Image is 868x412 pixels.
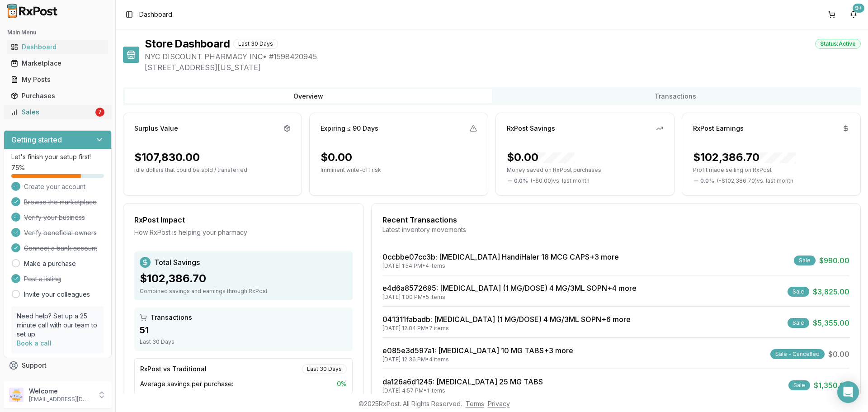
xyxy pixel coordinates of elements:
[24,275,61,284] span: Post a listing
[382,214,849,225] div: Recent Transactions
[814,380,849,391] span: $1,350.00
[4,56,112,71] button: Marketplace
[7,29,108,36] h2: Main Menu
[488,400,510,407] a: Privacy
[531,177,590,185] span: ( - $0.00 ) vs. last month
[693,166,849,174] p: Profit made selling on RxPost
[382,284,637,293] a: e4d6a8572695: [MEDICAL_DATA] (1 MG/DOSE) 4 MG/3ML SOPN+4 more
[233,39,278,49] div: Last 30 Days
[507,166,663,174] p: Money saved on RxPost purchases
[693,150,796,165] div: $102,386.70
[382,325,631,332] div: [DATE] 12:04 PM • 7 items
[140,288,347,295] div: Combined savings and earnings through RxPost
[4,72,112,87] button: My Posts
[7,71,108,88] a: My Posts
[507,124,555,133] div: RxPost Savings
[321,166,477,174] p: Imminent write-off risk
[134,228,353,237] div: How RxPost is helping your pharmacy
[794,256,816,265] div: Sale
[337,379,347,388] span: 0 %
[134,124,178,133] div: Surplus Value
[140,379,233,388] span: Average savings per purchase:
[134,166,291,174] p: Idle dollars that could be sold / transferred
[140,365,207,374] div: RxPost vs Traditional
[11,75,104,84] div: My Posts
[11,59,104,68] div: Marketplace
[29,396,92,403] p: [EMAIL_ADDRESS][DOMAIN_NAME]
[770,349,825,359] div: Sale - Cancelled
[846,7,861,22] button: 9+
[24,290,90,299] a: Invite your colleagues
[24,259,76,268] a: Make a purchase
[24,244,97,253] span: Connect a bank account
[7,55,108,71] a: Marketplace
[788,380,810,390] div: Sale
[29,387,92,396] p: Welcome
[382,252,619,261] a: 0ccbbe07cc3b: [MEDICAL_DATA] HandiHaler 18 MCG CAPS+3 more
[382,377,543,386] a: da126a6d1245: [MEDICAL_DATA] 25 MG TABS
[321,124,378,133] div: Expiring ≤ 90 Days
[693,124,744,133] div: RxPost Earnings
[466,400,484,407] a: Terms
[139,10,172,19] nav: breadcrumb
[828,349,849,360] span: $0.00
[382,356,573,363] div: [DATE] 12:36 PM • 4 items
[492,89,859,104] button: Transactions
[507,150,575,165] div: $0.00
[514,177,528,185] span: 0.0 %
[382,294,637,301] div: [DATE] 1:00 PM • 5 items
[717,177,793,185] span: ( - $102,386.70 ) vs. last month
[139,10,172,19] span: Dashboard
[17,339,52,347] a: Book a call
[24,182,85,191] span: Create your account
[7,39,108,55] a: Dashboard
[4,40,112,54] button: Dashboard
[853,4,864,13] div: 9+
[302,364,347,374] div: Last 30 Days
[9,388,24,402] img: User avatar
[813,317,849,328] span: $5,355.00
[813,286,849,297] span: $3,825.00
[11,91,104,100] div: Purchases
[24,198,97,207] span: Browse the marketplace
[4,4,61,18] img: RxPost Logo
[11,134,62,145] h3: Getting started
[24,213,85,222] span: Verify your business
[95,108,104,117] div: 7
[7,104,108,120] a: Sales7
[134,150,200,165] div: $107,830.00
[321,150,352,165] div: $0.00
[4,357,112,374] button: Support
[788,318,809,328] div: Sale
[11,108,94,117] div: Sales
[134,214,353,225] div: RxPost Impact
[4,89,112,103] button: Purchases
[11,163,25,172] span: 75 %
[382,225,849,234] div: Latest inventory movements
[382,346,573,355] a: e085e3d597a1: [MEDICAL_DATA] 10 MG TABS+3 more
[7,88,108,104] a: Purchases
[700,177,714,185] span: 0.0 %
[145,51,861,62] span: NYC DISCOUNT PHARMACY INC • # 1598420945
[24,228,97,237] span: Verify beneficial owners
[382,262,619,270] div: [DATE] 1:54 PM • 4 items
[819,255,849,266] span: $990.00
[145,37,230,51] h1: Store Dashboard
[140,338,347,346] div: Last 30 Days
[788,287,809,297] div: Sale
[4,374,112,390] button: Feedback
[837,381,859,403] div: Open Intercom Messenger
[22,377,52,386] span: Feedback
[382,387,543,394] div: [DATE] 4:57 PM • 1 items
[11,152,104,161] p: Let's finish your setup first!
[140,271,347,286] div: $102,386.70
[125,89,492,104] button: Overview
[151,313,192,322] span: Transactions
[17,312,99,339] p: Need help? Set up a 25 minute call with our team to set up.
[154,257,200,268] span: Total Savings
[4,105,112,119] button: Sales7
[382,315,631,324] a: 041311fabadb: [MEDICAL_DATA] (1 MG/DOSE) 4 MG/3ML SOPN+6 more
[140,324,347,336] div: 51
[815,39,861,49] div: Status: Active
[145,62,861,73] span: [STREET_ADDRESS][US_STATE]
